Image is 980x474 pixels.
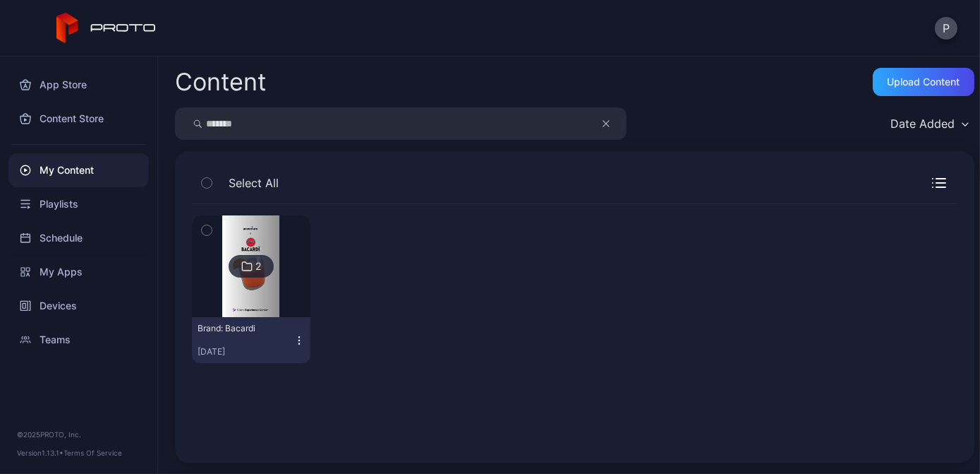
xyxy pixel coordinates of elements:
a: Content Store [8,102,149,136]
a: Schedule [8,221,149,255]
button: Brand: Bacardi[DATE] [192,317,310,363]
a: My Apps [8,255,149,289]
a: Playlists [8,187,149,221]
a: My Content [8,153,149,187]
button: P [935,17,957,40]
div: Upload Content [888,76,960,88]
div: Brand: Bacardi [198,323,275,334]
span: Select All [229,174,279,191]
a: App Store [8,68,149,102]
div: © 2025 PROTO, Inc. [17,429,140,440]
button: Upload Content [873,68,974,96]
div: Content [175,70,266,94]
div: Date Added [890,117,955,131]
a: Devices [8,289,149,323]
span: Version 1.13.1 • [17,449,63,457]
a: Teams [8,323,149,357]
a: Terms Of Service [63,449,122,457]
button: Date Added [883,107,974,140]
div: 2 [255,260,261,273]
div: [DATE] [198,346,294,357]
